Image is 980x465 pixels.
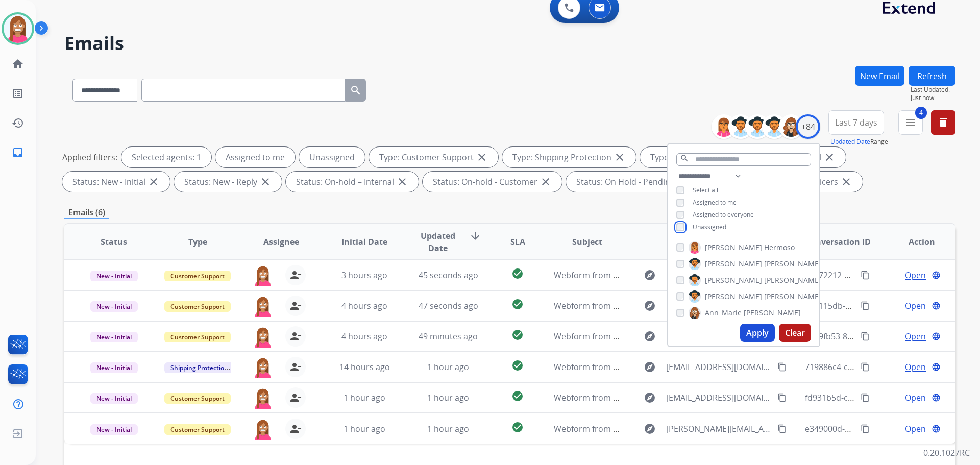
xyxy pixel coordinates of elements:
mat-icon: content_copy [861,271,870,280]
span: Webform from [EMAIL_ADDRESS][DOMAIN_NAME] on [DATE] [554,361,785,373]
mat-icon: person_remove [289,330,302,342]
mat-icon: explore [644,269,656,281]
span: Assignee [263,236,299,248]
span: 45 seconds ago [419,270,478,281]
span: Ann_Marie [705,308,742,318]
span: New - Initial [90,301,138,312]
mat-icon: person_remove [289,269,302,281]
mat-icon: check_circle [511,267,524,280]
span: Webform from [EMAIL_ADDRESS][DOMAIN_NAME] on [DATE] [554,270,785,281]
span: Open [905,391,926,404]
span: New - Initial [90,271,138,281]
mat-icon: language [932,362,941,372]
img: agent-avatar [253,326,273,348]
div: Assigned to me [215,147,295,167]
span: Customer Support [164,424,231,435]
mat-icon: explore [644,330,656,342]
span: fd931b5d-ce68-491a-86f3-1eaee4077535 [805,392,959,403]
mat-icon: content_copy [777,393,787,402]
span: [PERSON_NAME] [705,259,762,269]
span: [PERSON_NAME] [764,275,821,285]
span: 4 [915,107,927,119]
span: Customer Support [164,393,231,404]
span: Type [188,236,207,248]
button: Clear [779,324,811,342]
span: Last 7 days [835,120,877,125]
mat-icon: explore [644,423,656,435]
mat-icon: delete [937,116,949,129]
span: 4 hours ago [341,331,387,342]
span: [PERSON_NAME] [705,291,762,302]
mat-icon: check_circle [511,298,524,310]
div: Unassigned [299,147,365,167]
button: Updated Date [830,138,870,146]
span: [PERSON_NAME][EMAIL_ADDRESS][PERSON_NAME][DOMAIN_NAME] [666,330,771,342]
span: 1 hour ago [344,423,385,434]
span: [PERSON_NAME] [764,291,821,302]
mat-icon: menu [904,116,917,129]
mat-icon: history [12,117,24,129]
span: 47 seconds ago [419,300,478,311]
mat-icon: close [614,151,626,163]
div: Status: New - Reply [174,172,282,192]
span: Status [101,236,127,248]
span: Webform from [EMAIL_ADDRESS][DOMAIN_NAME] on [DATE] [554,392,785,403]
div: Type: Shipping Protection [502,147,636,167]
span: [PERSON_NAME] [764,259,821,269]
mat-icon: check_circle [511,421,524,433]
span: Webform from [EMAIL_ADDRESS][DOMAIN_NAME] on [DATE] [554,300,785,311]
img: agent-avatar [253,357,273,378]
mat-icon: close [540,176,552,188]
span: 719886c4-cb37-45e0-bbbc-6a075c5da1ee [805,361,963,373]
mat-icon: language [932,393,941,402]
span: [PERSON_NAME] [705,275,762,285]
mat-icon: explore [644,300,656,312]
div: Status: On-hold - Customer [423,172,562,192]
mat-icon: language [932,301,941,310]
h2: Emails [64,33,955,54]
button: Apply [740,324,775,342]
mat-icon: content_copy [861,332,870,341]
span: New - Initial [90,362,138,373]
div: Selected agents: 1 [121,147,211,167]
span: Shipping Protection [164,362,234,373]
mat-icon: close [148,176,160,188]
img: agent-avatar [253,265,273,286]
mat-icon: language [932,271,941,280]
p: 0.20.1027RC [923,447,970,459]
span: [EMAIL_ADDRESS][DOMAIN_NAME] [666,269,771,281]
mat-icon: content_copy [777,362,787,372]
span: Open [905,269,926,281]
span: 3 hours ago [341,270,387,281]
mat-icon: close [396,176,408,188]
mat-icon: search [350,84,362,96]
span: Assigned to me [693,198,737,207]
mat-icon: person_remove [289,361,302,373]
span: [EMAIL_ADDRESS][DOMAIN_NAME] [666,361,771,373]
mat-icon: person_remove [289,391,302,404]
mat-icon: content_copy [861,393,870,402]
span: Range [830,137,888,146]
span: Initial Date [341,236,387,248]
span: Unassigned [693,223,726,231]
span: New - Initial [90,393,138,404]
mat-icon: check_circle [511,359,524,372]
span: Subject [572,236,602,248]
div: Status: New - Initial [62,172,170,192]
button: 4 [898,110,923,135]
div: Type: Customer Support [369,147,498,167]
span: [PERSON_NAME] [744,308,801,318]
mat-icon: check_circle [511,390,524,402]
mat-icon: close [259,176,272,188]
span: [PERSON_NAME] [705,242,762,253]
div: Status: On Hold - Pending Parts [566,172,722,192]
span: Customer Support [164,332,231,342]
span: [EMAIL_ADDRESS][DOMAIN_NAME] [666,391,771,404]
mat-icon: close [840,176,852,188]
div: Type: Reguard CS [640,147,742,167]
img: avatar [4,14,32,43]
mat-icon: person_remove [289,300,302,312]
mat-icon: content_copy [861,301,870,310]
span: 1 hour ago [427,361,469,373]
span: [PERSON_NAME][EMAIL_ADDRESS][DOMAIN_NAME] [666,423,771,435]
